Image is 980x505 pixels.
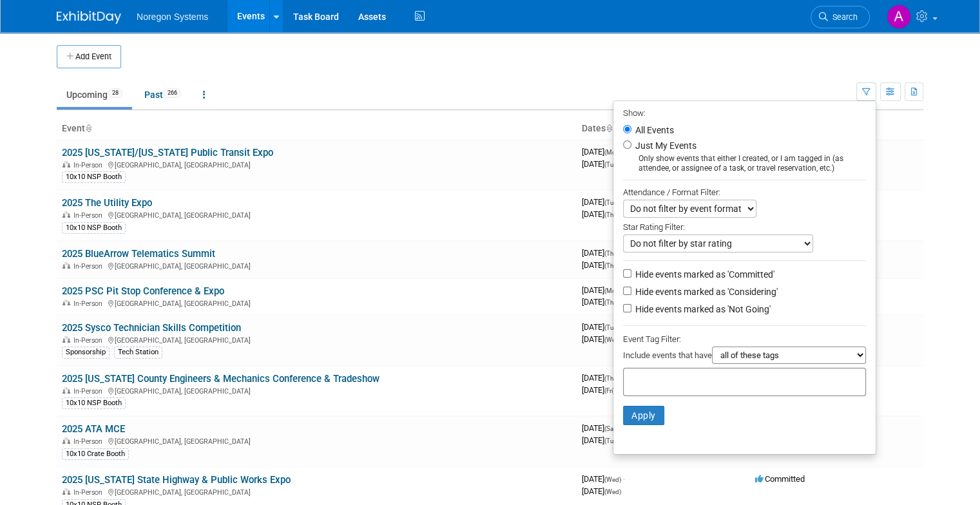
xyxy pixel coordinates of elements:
a: 2025 ATA MCE [62,423,125,435]
span: [DATE] [582,474,625,484]
div: Show: [623,104,866,120]
span: (Wed) [604,336,621,343]
div: 10x10 NSP Booth [62,222,126,234]
span: [DATE] [582,486,621,496]
span: (Wed) [604,476,621,483]
img: In-Person Event [62,336,70,343]
div: [GEOGRAPHIC_DATA], [GEOGRAPHIC_DATA] [62,260,572,271]
span: In-Person [73,387,106,395]
span: [DATE] [582,435,619,445]
a: 2025 [US_STATE] County Engineers & Mechanics Conference & Tradeshow [62,373,380,385]
span: 28 [108,88,122,98]
img: ExhibitDay [57,11,121,24]
div: Sponsorship [62,347,110,358]
span: (Thu) [604,211,619,218]
label: Hide events marked as 'Committed' [633,268,774,281]
span: In-Person [73,300,106,308]
div: 10x10 Crate Booth [62,448,129,460]
label: Hide events marked as 'Considering' [633,285,778,298]
img: In-Person Event [62,437,70,444]
span: Search [828,12,858,22]
span: (Tue) [604,161,619,168]
span: (Thu) [604,262,619,269]
div: Only show events that either I created, or I am tagged in (as attendee, or assignee of a task, or... [623,154,866,173]
div: Event Tag Filter: [623,332,866,347]
div: Star Rating Filter: [623,218,866,234]
div: [GEOGRAPHIC_DATA], [GEOGRAPHIC_DATA] [62,298,572,308]
span: 266 [164,88,181,98]
span: [DATE] [582,285,625,295]
span: (Thu) [604,250,619,257]
div: [GEOGRAPHIC_DATA], [GEOGRAPHIC_DATA] [62,435,572,446]
label: Just My Events [633,139,697,152]
div: Include events that have [623,347,866,368]
img: Ali Connell [887,5,911,29]
span: [DATE] [582,385,615,395]
img: In-Person Event [62,161,70,167]
span: In-Person [73,336,106,345]
img: In-Person Event [62,387,70,394]
span: In-Person [73,211,106,220]
a: Past266 [135,82,191,107]
span: [DATE] [582,197,622,207]
label: Hide events marked as 'Not Going' [633,303,771,316]
button: Apply [623,406,664,425]
span: (Mon) [604,287,621,294]
div: [GEOGRAPHIC_DATA], [GEOGRAPHIC_DATA] [62,334,572,345]
img: In-Person Event [62,488,70,495]
span: (Fri) [604,387,615,394]
a: 2025 [US_STATE]/[US_STATE] Public Transit Expo [62,147,273,158]
span: (Tue) [604,437,619,444]
span: (Tue) [604,324,619,331]
span: - [623,474,625,484]
a: Sort by Event Name [85,123,91,133]
img: In-Person Event [62,262,70,269]
span: [DATE] [582,260,619,270]
div: [GEOGRAPHIC_DATA], [GEOGRAPHIC_DATA] [62,385,572,395]
a: Sort by Start Date [606,123,612,133]
span: [DATE] [582,423,621,433]
div: Tech Station [114,347,162,358]
span: In-Person [73,488,106,497]
span: (Mon) [604,149,621,156]
span: Noregon Systems [137,12,208,22]
a: 2025 [US_STATE] State Highway & Public Works Expo [62,474,291,486]
span: (Thu) [604,299,619,306]
span: (Tue) [604,199,619,206]
a: 2025 Sysco Technician Skills Competition [62,322,241,334]
span: [DATE] [582,209,619,219]
div: [GEOGRAPHIC_DATA], [GEOGRAPHIC_DATA] [62,486,572,497]
div: [GEOGRAPHIC_DATA], [GEOGRAPHIC_DATA] [62,159,572,169]
span: [DATE] [582,322,622,332]
div: 10x10 NSP Booth [62,171,126,183]
a: 2025 PSC Pit Stop Conference & Expo [62,285,224,297]
label: All Events [633,126,674,135]
button: Add Event [57,45,121,68]
span: In-Person [73,437,106,446]
div: 10x10 NSP Booth [62,397,126,409]
div: [GEOGRAPHIC_DATA], [GEOGRAPHIC_DATA] [62,209,572,220]
th: Event [57,118,577,140]
span: [DATE] [582,159,619,169]
div: Attendance / Format Filter: [623,185,866,200]
span: Committed [755,474,805,484]
span: In-Person [73,161,106,169]
th: Dates [577,118,750,140]
img: In-Person Event [62,300,70,306]
span: [DATE] [582,373,622,383]
a: Upcoming28 [57,82,132,107]
span: (Wed) [604,488,621,495]
a: Search [811,6,870,28]
a: 2025 The Utility Expo [62,197,152,209]
span: (Thu) [604,375,619,382]
img: In-Person Event [62,211,70,218]
span: [DATE] [582,147,625,157]
a: 2025 BlueArrow Telematics Summit [62,248,215,260]
span: [DATE] [582,297,619,307]
span: [DATE] [582,248,622,258]
span: [DATE] [582,334,621,344]
span: (Sat) [604,425,617,432]
span: In-Person [73,262,106,271]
